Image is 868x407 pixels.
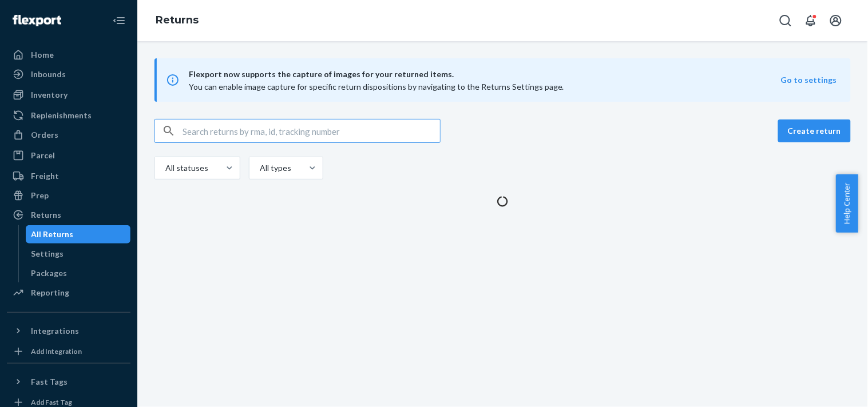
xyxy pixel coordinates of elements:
a: Parcel [7,146,130,165]
div: Integrations [31,325,79,337]
div: Parcel [31,150,55,161]
div: All types [260,162,290,174]
a: Freight [7,167,130,185]
div: Add Integration [31,346,82,356]
a: Settings [26,245,131,263]
a: Prep [7,186,130,205]
div: Inventory [31,89,68,101]
button: Open notifications [799,9,822,32]
div: Packages [31,268,68,279]
a: Returns [7,206,130,224]
ol: breadcrumbs [146,4,208,37]
div: Freight [31,170,59,182]
div: Fast Tags [31,376,68,388]
a: Packages [26,264,131,282]
button: Open Search Box [774,9,797,32]
a: Inbounds [7,65,130,83]
button: Integrations [7,322,130,340]
button: Open account menu [825,9,847,32]
span: You can enable image capture for specific return dispositions by navigating to the Returns Settin... [189,82,564,91]
input: Search returns by rma, id, tracking number [183,119,440,142]
div: Prep [31,190,49,201]
a: Returns [156,14,199,26]
button: Close Navigation [108,9,130,32]
div: All Returns [31,229,74,240]
button: Go to settings [781,74,837,86]
div: Replenishments [31,110,92,121]
a: Add Integration [7,345,130,358]
a: Inventory [7,86,130,104]
div: All statuses [165,162,207,174]
div: Returns [31,209,61,221]
button: Create return [778,119,851,142]
a: Home [7,46,130,64]
div: Home [31,49,54,61]
a: Orders [7,126,130,144]
a: Replenishments [7,106,130,125]
div: Settings [31,248,64,260]
div: Orders [31,129,58,141]
div: Reporting [31,287,69,298]
button: Help Center [836,174,858,233]
div: Inbounds [31,69,66,80]
div: Add Fast Tag [31,397,72,407]
span: Flexport now supports the capture of images for your returned items. [189,67,781,81]
img: Flexport logo [13,15,61,26]
a: Reporting [7,284,130,302]
a: All Returns [26,225,131,244]
button: Fast Tags [7,373,130,391]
